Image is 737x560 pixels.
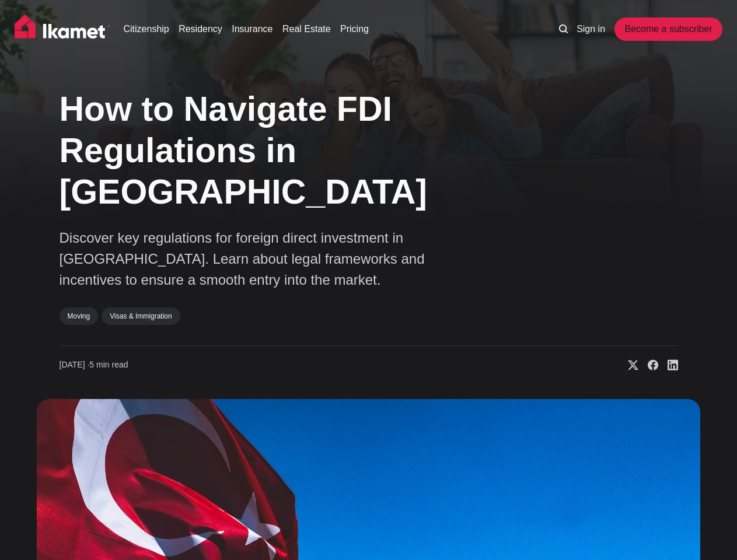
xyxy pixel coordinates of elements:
[179,22,222,36] a: Residency
[577,22,605,36] a: Sign in
[658,359,678,371] a: Share on Linkedin
[638,359,658,371] a: Share on Facebook
[60,359,128,371] time: 5 min read
[340,22,369,36] a: Pricing
[60,360,90,369] span: [DATE] ∙
[15,15,110,44] img: Ikamet home
[614,17,722,41] a: Become a subscriber
[60,307,99,325] a: Moving
[102,307,180,325] a: Visas & Immigration
[282,22,331,36] a: Real Estate
[123,22,169,36] a: Citizenship
[232,22,273,36] a: Insurance
[60,228,468,290] p: Discover key regulations for foreign direct investment in [GEOGRAPHIC_DATA]. Learn about legal fr...
[619,359,638,371] a: Share on X
[60,89,526,212] h1: How to Navigate FDI Regulations in [GEOGRAPHIC_DATA]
